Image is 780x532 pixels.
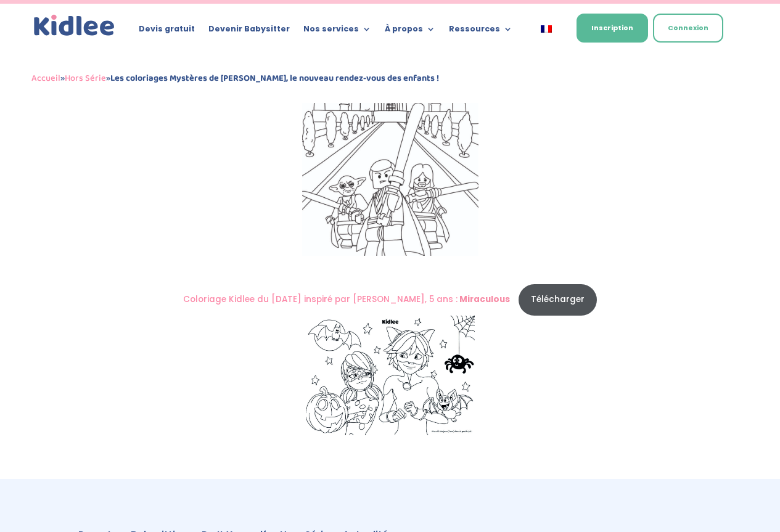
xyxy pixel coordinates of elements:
[110,71,439,86] strong: Les coloriages Mystères de [PERSON_NAME], le nouveau rendez-vous des enfants !
[208,25,290,38] a: Devenir Babysitter
[541,25,552,33] img: Français
[459,293,510,305] span: Miraculous
[31,12,118,39] a: Kidlee Logo
[653,14,723,43] a: Connexion
[183,293,512,305] a: Coloriage Kidlee du [DATE] inspiré par [PERSON_NAME], 5 ans : Miraculous
[577,14,648,43] a: Inscription
[303,25,371,38] a: Nos services
[139,25,195,38] a: Devis gratuit
[31,71,60,86] a: Accueil
[65,71,106,86] a: Hors Série
[519,284,597,316] a: Télécharger
[31,71,439,86] span: » »
[385,25,435,38] a: À propos
[31,12,118,39] img: logo_kidlee_bleu
[449,25,512,38] a: Ressources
